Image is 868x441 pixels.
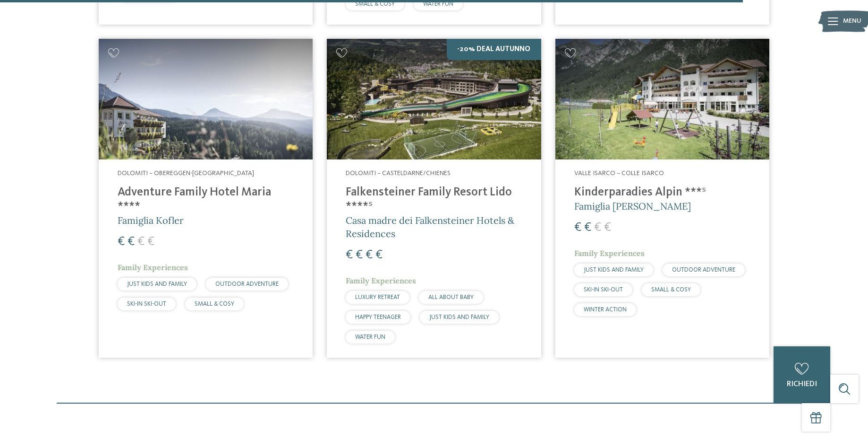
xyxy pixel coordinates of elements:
span: Family Experiences [346,276,416,285]
span: € [356,249,363,261]
span: HAPPY TEENAGER [355,314,401,320]
span: SKI-IN SKI-OUT [584,287,623,293]
span: € [584,221,591,234]
span: SMALL & COSY [355,1,395,7]
span: Dolomiti – Obereggen-[GEOGRAPHIC_DATA] [118,170,254,176]
span: Casa madre dei Falkensteiner Hotels & Residences [346,214,514,239]
span: Family Experiences [574,248,645,258]
h4: Adventure Family Hotel Maria **** [118,185,294,214]
a: Cercate un hotel per famiglie? Qui troverete solo i migliori! -20% Deal Autunno Dolomiti – Castel... [327,39,541,357]
span: € [604,221,611,234]
span: Family Experiences [118,263,188,272]
span: € [137,236,145,248]
span: JUST KIDS AND FAMILY [429,314,489,320]
span: € [574,221,581,234]
span: Famiglia Kofler [118,214,184,226]
span: LUXURY RETREAT [355,294,400,300]
h4: Falkensteiner Family Resort Lido ****ˢ [346,185,522,214]
span: € [346,249,353,261]
img: Kinderparadies Alpin ***ˢ [555,39,769,159]
span: Dolomiti – Casteldarne/Chienes [346,170,451,176]
span: JUST KIDS AND FAMILY [127,281,187,287]
span: € [118,236,125,248]
span: richiedi [787,380,817,388]
span: OUTDOOR ADVENTURE [672,267,735,273]
span: JUST KIDS AND FAMILY [584,267,644,273]
span: SMALL & COSY [651,287,691,293]
span: € [128,236,135,248]
span: Famiglia [PERSON_NAME] [574,200,691,212]
span: OUTDOOR ADVENTURE [215,281,279,287]
span: ALL ABOUT BABY [428,294,474,300]
span: € [594,221,601,234]
a: richiedi [774,346,830,403]
img: Cercate un hotel per famiglie? Qui troverete solo i migliori! [327,39,541,159]
a: Cercate un hotel per famiglie? Qui troverete solo i migliori! Valle Isarco – Colle Isarco Kinderp... [555,39,769,357]
a: Cercate un hotel per famiglie? Qui troverete solo i migliori! Dolomiti – Obereggen-[GEOGRAPHIC_DA... [99,39,313,357]
span: WINTER ACTION [584,307,627,313]
h4: Kinderparadies Alpin ***ˢ [574,185,750,200]
span: € [366,249,373,261]
span: € [375,249,383,261]
span: WATER FUN [423,1,453,7]
span: WATER FUN [355,334,385,340]
span: Valle Isarco – Colle Isarco [574,170,664,176]
span: SKI-IN SKI-OUT [127,301,166,307]
span: € [147,236,154,248]
img: Adventure Family Hotel Maria **** [99,39,313,159]
span: SMALL & COSY [195,301,234,307]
